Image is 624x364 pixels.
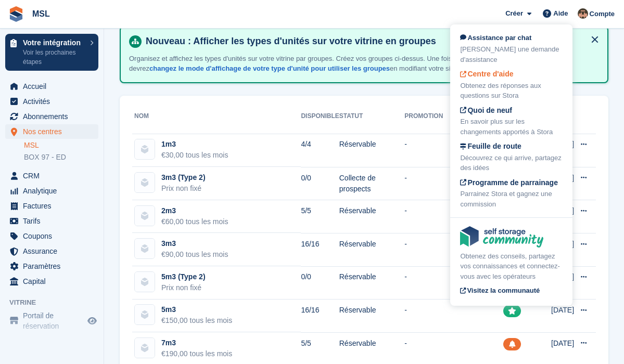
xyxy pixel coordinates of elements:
[23,184,85,198] span: Analytique
[23,48,85,67] p: Voir les prochaines étapes
[578,8,588,19] img: Kévin CHAUVET
[460,142,521,150] span: Feuille de route
[161,249,228,260] div: €90,00 tous les mois
[301,167,339,200] td: 0/0
[339,200,405,233] td: Réservable
[161,238,228,249] div: 3m3
[161,216,228,227] div: €60,00 tous les mois
[404,167,503,200] td: -
[135,272,155,292] img: blank-unit-type-icon-ffbac7b88ba66c5e286b0e438baccc4b9c83835d4c34f86887a83fc20ec27e7b.svg
[551,300,574,333] td: [DATE]
[301,266,339,300] td: 0/0
[23,274,85,289] span: Capital
[590,9,615,19] span: Compte
[460,116,563,137] div: En savoir plus sur les changements apportés à Stora
[135,305,155,324] img: blank-unit-type-icon-ffbac7b88ba66c5e286b0e438baccc4b9c83835d4c34f86887a83fc20ec27e7b.svg
[5,184,98,198] a: menu
[142,35,599,47] h4: Nouveau : Afficher les types d'unités sur votre vitrine en groupes
[23,109,85,124] span: Abonnements
[23,214,85,228] span: Tarifs
[404,300,503,333] td: -
[23,94,85,109] span: Activités
[161,315,232,326] div: €150,00 tous les mois
[23,168,85,183] span: CRM
[460,70,513,78] span: Centre d'aide
[23,229,85,243] span: Coupons
[8,6,24,22] img: stora-icon-8386f47178a22dfd0bd8f6a31ec36ba5ce8667c1dd55bd0f319d3a0aa187defe.svg
[5,109,98,124] a: menu
[404,134,503,167] td: -
[129,54,519,74] p: Organisez et affichez les types d'unités sur votre vitrine par groupes. Créez vos groupes ci-dess...
[301,108,339,134] th: Disponible
[5,34,98,71] a: Votre intégration Voir les prochaines étapes
[132,108,301,134] th: Nom
[23,124,85,139] span: Nos centres
[404,266,503,300] td: -
[404,200,503,233] td: -
[161,304,232,315] div: 5m3
[460,287,540,294] span: Visitez la communauté
[5,229,98,243] a: menu
[135,239,155,258] img: blank-unit-type-icon-ffbac7b88ba66c5e286b0e438baccc4b9c83835d4c34f86887a83fc20ec27e7b.svg
[339,134,405,167] td: Réservable
[135,338,155,358] img: blank-unit-type-icon-ffbac7b88ba66c5e286b0e438baccc4b9c83835d4c34f86887a83fc20ec27e7b.svg
[24,152,98,162] a: BOX 97 - ED
[460,141,563,173] a: Feuille de route Découvrez ce qui arrive, partagez des idées
[339,300,405,333] td: Réservable
[460,177,563,210] a: Programme de parrainage Parrainez Stora et gagnez une commission
[161,150,228,161] div: €30,00 tous les mois
[301,134,339,167] td: 4/4
[460,105,563,137] a: Quoi de neuf En savoir plus sur les changements apportés à Stora
[460,178,558,187] span: Programme de parrainage
[161,139,228,150] div: 1m3
[5,94,98,109] a: menu
[161,337,232,348] div: 7m3
[23,310,85,331] span: Portail de réservation
[5,310,98,331] a: menu
[161,282,206,293] div: Prix non fixé
[135,173,155,192] img: blank-unit-type-icon-ffbac7b88ba66c5e286b0e438baccc4b9c83835d4c34f86887a83fc20ec27e7b.svg
[23,244,85,258] span: Assurance
[86,315,98,327] a: Boutique d'aperçu
[5,168,98,183] a: menu
[404,233,503,266] td: -
[301,300,339,333] td: 16/16
[339,108,405,134] th: Statut
[161,271,206,282] div: 5m3 (Type 2)
[23,39,85,46] p: Votre intégration
[161,183,206,194] div: Prix non fixé
[460,34,531,42] span: Assistance par chat
[161,205,228,216] div: 2m3
[460,226,563,297] a: Obtenez des conseils, partagez vos connaissances et connectez-vous avec les opérateurs Visitez la...
[505,8,523,19] span: Créer
[135,206,155,226] img: blank-unit-type-icon-ffbac7b88ba66c5e286b0e438baccc4b9c83835d4c34f86887a83fc20ec27e7b.svg
[5,214,98,228] a: menu
[460,153,563,173] div: Découvrez ce qui arrive, partagez des idées
[23,199,85,213] span: Factures
[301,200,339,233] td: 5/5
[339,266,405,300] td: Réservable
[5,79,98,94] a: menu
[339,233,405,266] td: Réservable
[23,259,85,274] span: Paramètres
[5,259,98,274] a: menu
[404,108,503,134] th: Promotion
[149,64,390,72] a: changez le mode d'affichage de votre type d'unité pour utiliser les groupes
[9,297,104,308] span: Vitrine
[5,199,98,213] a: menu
[5,244,98,258] a: menu
[301,233,339,266] td: 16/16
[161,348,232,359] div: €190,00 tous les mois
[23,79,85,94] span: Accueil
[24,140,98,150] a: MSL
[5,124,98,139] a: menu
[135,139,155,159] img: blank-unit-type-icon-ffbac7b88ba66c5e286b0e438baccc4b9c83835d4c34f86887a83fc20ec27e7b.svg
[460,189,563,209] div: Parrainez Stora et gagnez une commission
[460,81,563,101] div: Obtenez des réponses aux questions sur Stora
[28,5,54,22] a: MSL
[460,69,563,101] a: Centre d'aide Obtenez des réponses aux questions sur Stora
[161,172,206,183] div: 3m3 (Type 2)
[460,44,563,64] div: [PERSON_NAME] une demande d'assistance
[460,251,563,282] div: Obtenez des conseils, partagez vos connaissances et connectez-vous avec les opérateurs
[460,106,512,114] span: Quoi de neuf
